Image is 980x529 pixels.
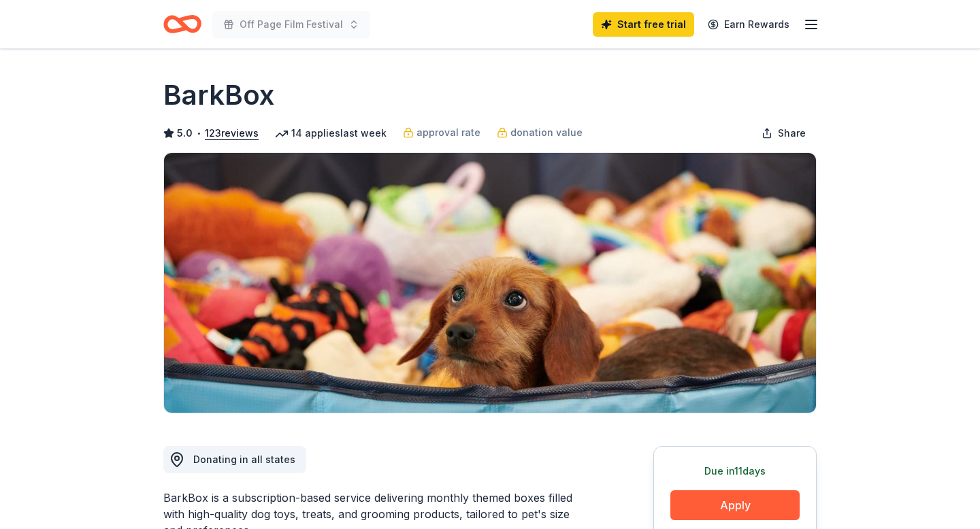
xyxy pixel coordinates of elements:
[778,125,806,141] span: Share
[240,16,343,33] span: Off Page Film Festival
[403,124,480,141] a: approval rate
[670,463,800,479] div: Due in 11 days
[212,11,370,38] button: Off Page Film Festival
[163,76,274,114] h1: BarkBox
[416,124,480,141] span: approval rate
[197,128,201,139] span: •
[510,124,583,141] span: donation value
[177,125,193,141] span: 5.0
[497,124,583,141] a: donation value
[593,12,694,37] a: Start free trial
[205,125,259,141] button: 123reviews
[193,454,295,465] span: Donating in all states
[670,490,800,520] button: Apply
[751,120,817,147] button: Share
[164,153,816,413] img: Image for BarkBox
[275,125,387,141] div: 14 applies last week
[700,12,798,37] a: Earn Rewards
[163,8,201,40] a: Home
